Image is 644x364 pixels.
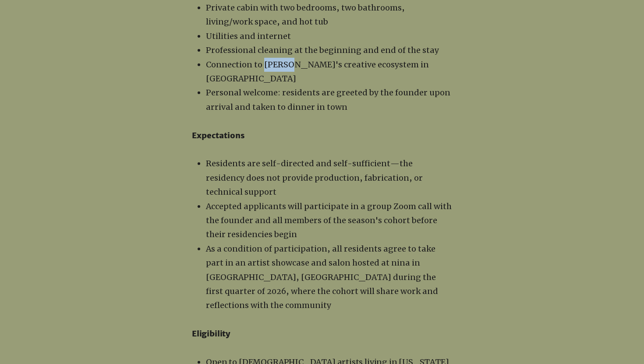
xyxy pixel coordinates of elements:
span: Connection to [PERSON_NAME]'s creative ecosystem in [GEOGRAPHIC_DATA] [206,59,429,84]
span: ​Utilities and internet [206,31,291,41]
span: Professional cleaning at the beginning and end of the stay [206,45,439,55]
span: Eligibility [192,329,230,339]
span: Private cabin with two bedrooms, two bathrooms, living/work space, and hot tub [206,3,405,27]
span: As a condition of participation, all residents agree to take part in an artist showcase and salon... [206,244,438,311]
span: Expectations [192,130,245,140]
span: Residents are self-directed and self-sufficient—the residency does not provide production, fabric... [206,158,423,197]
span: Accepted applicants will participate in a group Zoom call with the founder and all members of the... [206,201,452,240]
span: Personal welcome: residents are greeted by the founder upon arrival and taken to dinner in town [206,87,450,112]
